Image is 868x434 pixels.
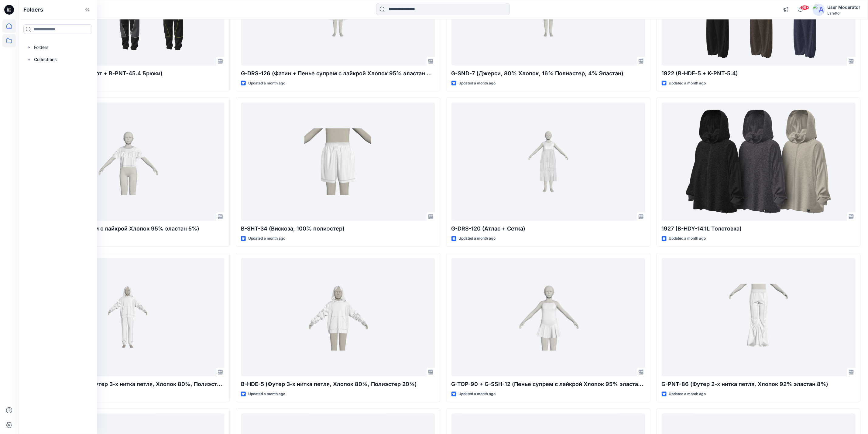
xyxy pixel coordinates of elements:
[800,5,809,10] span: 99+
[241,69,435,78] p: G-DRS-126 (Фатин + Пенье супрем с лайкрой Хлопок 95% эластан 5%)
[451,258,645,376] a: G-TOP-90 + G-SSH-12 (Пенье супрем с лайкрой Хлопок 95% эластан 5%Бифлекс, 73% Нейлон, 27% Спандес)
[662,380,856,389] p: G-PNT-86 (Футер 2-х нитка петля, Хлопок 92% эластан 8%)
[459,391,496,398] p: Updated a month ago
[451,225,645,233] p: G-DRS-120 (Атлас + Сетка)
[669,236,706,242] p: Updated a month ago
[31,69,225,78] p: 1286 (K-SWT-9.4 Свитшот + B-PNT-45.4 Брюки)
[459,80,496,87] p: Updated a month ago
[31,225,225,233] p: G-TSH-71 (Пенье супрем с лайкрой Хлопок 95% эластан 5%)
[241,103,435,221] a: B-SHT-34 (Вискоза, 100% полиэстер)
[241,380,435,389] p: B-HDE-5 (Футер 3-х нитка петля, Хлопок 80%, Полиэстер 20%)
[459,236,496,242] p: Updated a month ago
[827,11,860,15] div: Laretto
[451,380,645,389] p: G-TOP-90 + G-SSH-12 (Пенье супрем с лайкрой Хлопок 95% эластан 5%Бифлекс, 73% Нейлон, 27% Спандес)
[662,258,856,376] a: G-PNT-86 (Футер 2-х нитка петля, Хлопок 92% эластан 8%)
[241,258,435,376] a: B-HDE-5 (Футер 3-х нитка петля, Хлопок 80%, Полиэстер 20%)
[827,4,860,11] div: User Moderator
[662,103,856,221] a: 1927 (B-HDY-14.1L Толстовка)
[31,103,225,221] a: G-TSH-71 (Пенье супрем с лайкрой Хлопок 95% эластан 5%)
[31,380,225,389] p: B-HDE-5 + B-PNT-47 (Футер 3-х нитка петля, Хлопок 80%, Полиэстер 20%
[662,69,856,78] p: 1922 (B-HDE-5 + K-PNT-5.4)
[248,80,285,87] p: Updated a month ago
[248,391,285,398] p: Updated a month ago
[662,225,856,233] p: 1927 (B-HDY-14.1L Толстовка)
[451,69,645,78] p: G-SND-7 (Джерси, 80% Хлопок, 16% Полиэстер, 4% Эластан)
[31,258,225,376] a: B-HDE-5 + B-PNT-47 (Футер 3-х нитка петля, Хлопок 80%, Полиэстер 20%
[241,225,435,233] p: B-SHT-34 (Вискоза, 100% полиэстер)
[669,391,706,398] p: Updated a month ago
[669,80,706,87] p: Updated a month ago
[813,4,825,16] img: avatar
[34,56,57,63] p: Collections
[248,236,285,242] p: Updated a month ago
[451,103,645,221] a: G-DRS-120 (Атлас + Сетка)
